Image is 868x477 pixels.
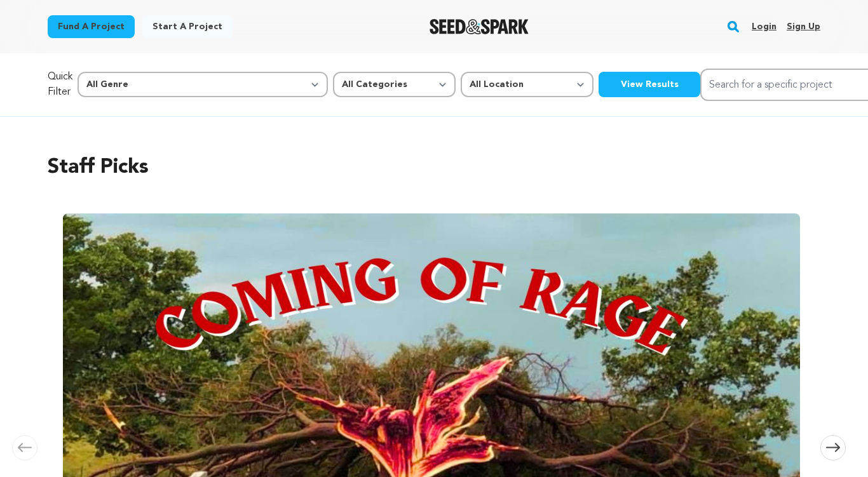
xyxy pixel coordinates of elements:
a: Fund a project [48,15,135,38]
h2: Staff Picks [48,152,820,183]
a: Sign up [787,17,820,37]
a: Seed&Spark Homepage [430,19,529,34]
p: Quick Filter [48,69,72,100]
a: Login [752,17,776,37]
img: Seed&Spark Logo Dark Mode [430,19,529,34]
button: View Results [599,72,700,97]
a: Start a project [142,15,233,38]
